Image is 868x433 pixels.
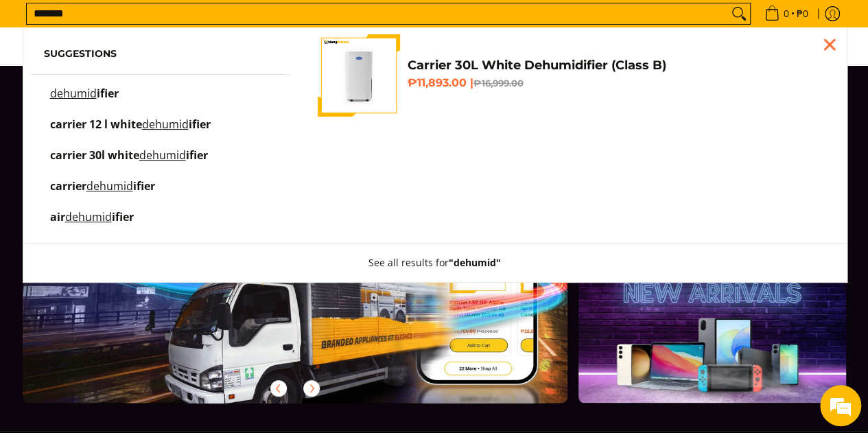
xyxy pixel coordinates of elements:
a: carrier 30l white dehumidifier [44,150,277,174]
h4: Carrier 30L White Dehumidifier (Class B) [407,58,825,73]
a: carrier dehumidifier [44,181,277,205]
img: Carrier 30L White Dehumidifier (Class B) [318,34,400,117]
span: carrier 30l white [50,148,139,163]
button: See all results for"dehumid" [355,244,515,282]
mark: dehumid [86,178,133,194]
a: dehumidifier [44,89,277,113]
span: 0 [782,9,791,19]
a: Carrier 30L White Dehumidifier (Class B) Carrier 30L White Dehumidifier (Class B) ₱11,893.00 |₱16... [318,34,825,117]
mark: dehumid [65,209,112,224]
strong: "dehumid" [449,256,501,269]
span: • [760,6,812,21]
span: ifier [112,209,134,224]
mark: dehumid [139,148,186,163]
del: ₱16,999.00 [473,78,523,89]
span: carrier 12 l white [50,117,142,132]
span: ifier [97,86,119,101]
button: Search [728,3,750,24]
h6: Suggestions [44,48,277,60]
p: carrier 12 l white dehumidifier [50,119,211,143]
a: carrier 12 l white dehumidifier [44,119,277,143]
span: carrier [50,178,86,194]
span: air [50,209,65,224]
span: ifier [189,117,211,132]
h6: ₱11,893.00 | [407,76,825,90]
button: Previous [263,373,294,403]
p: air dehumidifier [50,212,134,236]
span: ₱0 [795,9,810,19]
div: Close pop up [819,34,840,55]
p: dehumidifier [50,89,119,113]
p: carrier 30l white dehumidifier [50,150,208,174]
button: Next [296,373,327,403]
span: ifier [133,178,155,194]
a: air dehumidifier [44,212,277,236]
mark: dehumid [142,117,189,132]
span: ifier [186,148,208,163]
mark: dehumid [50,86,97,101]
p: carrier dehumidifier [50,181,155,205]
